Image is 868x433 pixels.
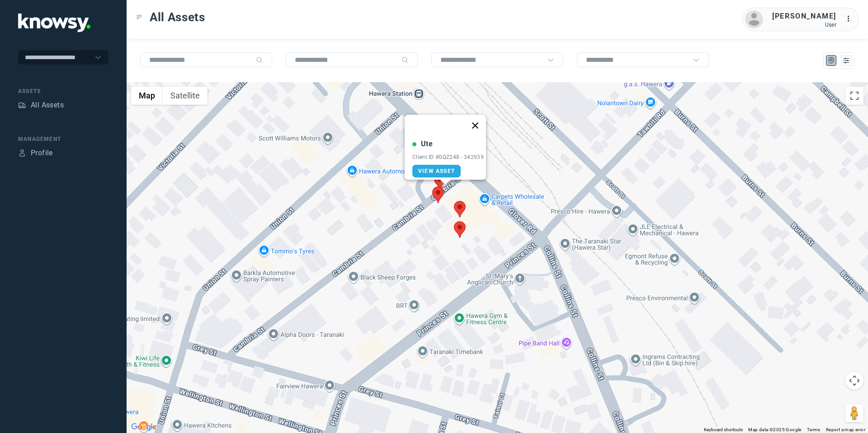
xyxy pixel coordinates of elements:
div: Search [256,56,263,64]
button: Drag Pegman onto the map to open Street View [845,404,863,422]
div: Management [18,135,108,143]
div: Assets [18,101,26,109]
button: Keyboard shortcuts [704,427,743,433]
div: Profile [31,148,53,158]
button: Toggle fullscreen view [845,87,863,105]
span: View Asset [418,168,455,174]
tspan: ... [846,15,855,22]
span: All Assets [150,9,205,25]
img: avatar.png [745,10,763,28]
a: Open this area in Google Maps (opens a new window) [129,421,159,433]
div: : [845,14,856,24]
button: Show street map [131,87,163,105]
a: AssetsAll Assets [18,100,64,111]
div: Client ID #GQZ248 - 342939 [412,154,484,160]
div: List [842,56,850,65]
div: Assets [18,87,108,95]
span: Map data ©2025 Google [748,427,801,432]
img: Google [129,421,159,433]
a: Report a map error [826,427,865,432]
button: Show satellite imagery [163,87,208,105]
a: Terms (opens in new tab) [807,427,821,432]
div: : [845,14,856,26]
div: Search [401,56,409,64]
div: [PERSON_NAME] [772,11,836,22]
a: View Asset [412,165,461,177]
button: Close [464,115,486,136]
div: Profile [18,149,26,157]
img: Application Logo [18,14,90,32]
div: Toggle Menu [136,14,142,20]
a: ProfileProfile [18,148,53,158]
div: All Assets [31,100,64,111]
div: Ute [421,139,433,149]
div: User [772,22,836,28]
div: Map [827,56,835,65]
button: Map camera controls [845,372,863,390]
